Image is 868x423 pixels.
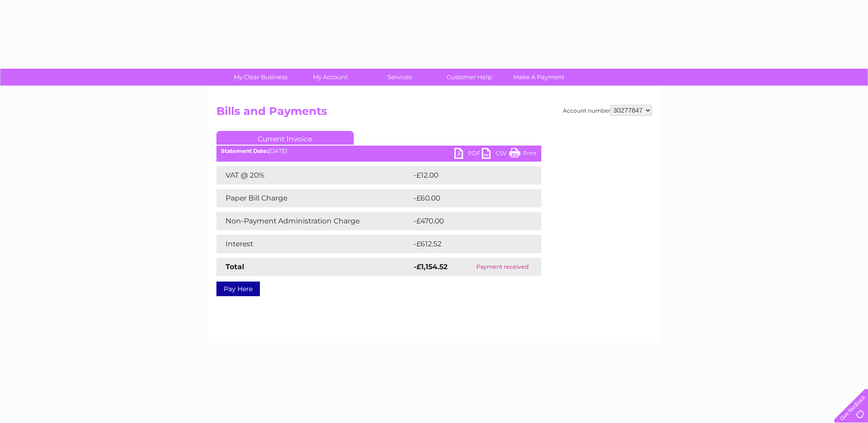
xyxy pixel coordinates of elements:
td: -£470.00 [411,212,526,230]
td: Interest [216,235,411,253]
div: Account number [563,105,652,116]
a: PDF [454,148,482,161]
a: Make A Payment [501,69,577,86]
a: My Account [292,69,368,86]
td: Paper Bill Charge [216,189,411,207]
td: -£612.52 [411,235,525,253]
td: VAT @ 20% [216,166,411,184]
a: CSV [482,148,509,161]
strong: -£1,154.52 [414,262,447,271]
b: Statement Date: [221,147,268,154]
div: [DATE] [216,148,541,154]
a: Services [362,69,437,86]
strong: Total [226,262,244,271]
td: -£12.00 [411,166,524,184]
td: Non-Payment Administration Charge [216,212,411,230]
a: Pay Here [216,282,260,296]
a: Customer Help [431,69,507,86]
h2: Bills and Payments [216,105,652,122]
td: -£60.00 [411,189,525,207]
a: My Clear Business [223,69,298,86]
td: Payment received [464,258,541,276]
a: Current Invoice [216,131,354,145]
a: Print [509,148,537,161]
